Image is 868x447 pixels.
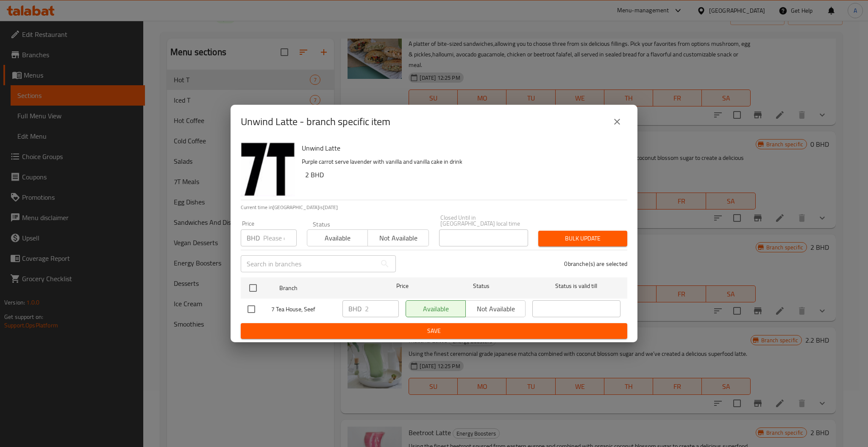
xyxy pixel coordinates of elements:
[437,281,526,291] span: Status
[307,229,368,246] button: Available
[302,142,620,154] h6: Unwind Latte
[532,281,620,291] span: Status is valid till
[564,260,627,268] p: 0 branche(s) are selected
[248,326,620,336] span: Save
[348,304,362,314] p: BHD
[365,300,399,317] input: Please enter price
[371,232,425,244] span: Not available
[271,304,336,315] span: 7 Tea House, Seef
[367,229,428,246] button: Not available
[247,233,260,243] p: BHD
[279,283,367,293] span: Branch
[311,232,364,244] span: Available
[241,115,390,129] h2: Unwind Latte - branch specific item
[241,204,627,211] p: Current time in [GEOGRAPHIC_DATA] is [DATE]
[538,231,627,246] button: Bulk update
[607,112,627,132] button: close
[263,229,297,246] input: Please enter price
[545,233,620,244] span: Bulk update
[241,255,376,272] input: Search in branches
[241,142,295,196] img: Unwind Latte
[302,156,620,167] p: Purple carrot serve lavender with vanilla and vanilla cake in drink
[241,323,627,339] button: Save
[374,281,431,291] span: Price
[305,169,620,181] h6: 2 BHD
